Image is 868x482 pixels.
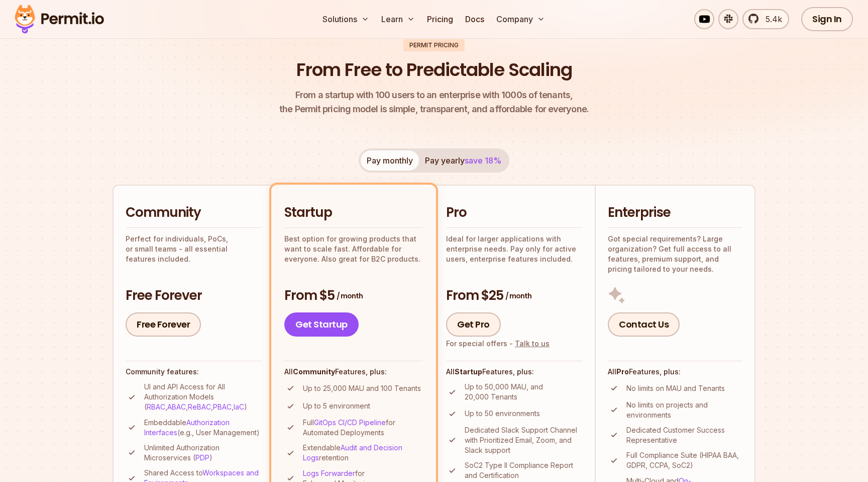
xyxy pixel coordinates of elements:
a: ABAC [167,403,186,411]
a: IaC [234,403,244,411]
p: Dedicated Customer Success Representative [626,425,742,445]
p: UI and API Access for All Authorization Models ( , , , , ) [144,382,261,412]
p: Ideal for larger applications with enterprise needs. Pay only for active users, enterprise featur... [446,234,583,264]
p: Full Compliance Suite (HIPAA BAA, GDPR, CCPA, SoC2) [626,450,742,470]
strong: Startup [455,367,482,376]
p: Up to 50,000 MAU, and 20,000 Tenants [465,382,583,402]
strong: Community [293,367,335,376]
span: / month [337,291,363,301]
p: Embeddable (e.g., User Management) [144,418,261,438]
a: Logs Forwarder [303,469,355,477]
h3: From $5 [284,287,423,305]
a: Get Startup [284,312,359,337]
span: save 18% [465,155,501,166]
a: Docs [461,9,488,29]
h3: From $25 [446,287,583,305]
h4: Community features: [126,367,261,377]
span: From a startup with 100 users to an enterprise with 1000s of tenants, [279,88,589,102]
a: RBAC [147,403,165,411]
div: Permit Pricing [403,39,465,51]
a: Talk to us [515,339,550,348]
h3: Free Forever [126,287,261,305]
h4: All Features, plus: [608,367,742,377]
a: Sign In [801,7,853,31]
strong: Pro [616,367,629,376]
a: PDP [195,453,209,462]
span: / month [505,291,531,301]
p: the Permit pricing model is simple, transparent, and affordable for everyone. [279,88,589,116]
p: Up to 50 environments [465,409,540,419]
p: No limits on MAU and Tenants [626,383,725,393]
a: GitOps CI/CD Pipeline [314,418,386,427]
p: Extendable retention [303,443,423,463]
p: Dedicated Slack Support Channel with Prioritized Email, Zoom, and Slack support [465,425,583,455]
a: Authorization Interfaces [144,418,230,437]
p: Got special requirements? Large organization? Get full access to all features, premium support, a... [608,234,742,274]
p: SoC2 Type II Compliance Report and Certification [465,460,583,480]
button: Learn [377,9,419,29]
p: No limits on projects and environments [626,400,742,420]
p: Up to 5 environment [303,401,370,411]
button: Pay yearlysave 18% [419,150,507,171]
a: Audit and Decision Logs [303,443,402,462]
a: Pricing [423,9,457,29]
button: Solutions [318,9,373,29]
h2: Community [126,204,261,222]
a: PBAC [213,403,232,411]
h2: Startup [284,204,423,222]
a: 5.4k [742,9,789,29]
a: Get Pro [446,312,501,337]
a: Contact Us [608,312,680,337]
h2: Pro [446,204,583,222]
h4: All Features, plus: [446,367,583,377]
div: For special offers - [446,339,550,349]
h4: All Features, plus: [284,367,423,377]
a: ReBAC [188,403,211,411]
span: 5.4k [759,13,782,25]
p: Perfect for individuals, PoCs, or small teams - all essential features included. [126,234,261,264]
p: Up to 25,000 MAU and 100 Tenants [303,383,421,393]
h2: Enterprise [608,204,742,222]
p: Full for Automated Deployments [303,418,423,438]
img: Permit logo [10,2,108,36]
p: Unlimited Authorization Microservices ( ) [144,443,261,463]
button: Company [492,9,549,29]
p: Best option for growing products that want to scale fast. Affordable for everyone. Also great for... [284,234,423,264]
a: Free Forever [126,312,201,337]
h1: From Free to Predictable Scaling [296,57,572,83]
